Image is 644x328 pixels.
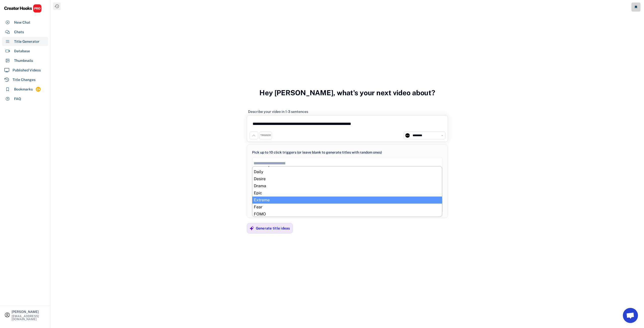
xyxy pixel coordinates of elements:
div: [PERSON_NAME] [12,310,46,313]
div: 24 [36,87,41,91]
li: Epic [252,190,442,197]
div: Title Changes [13,77,35,82]
a: Open chat [623,308,638,323]
div: New Chat [14,20,30,25]
div: Chats [14,29,24,35]
li: FOMO [252,211,442,218]
li: Drama [252,182,442,190]
div: Generate title ideas [256,226,290,230]
div: FAQ [14,96,21,102]
div: [EMAIL_ADDRESS][DOMAIN_NAME] [12,315,46,321]
div: Pick up to 10 click triggers (or leave blank to generate titles with random ones) [252,150,382,155]
li: Daily [252,168,442,175]
div: Published Videos [13,68,41,73]
div: TRIGGER [260,134,271,137]
div: Bookmarks [14,87,33,92]
div: Database [14,49,30,54]
h3: Hey [PERSON_NAME], what's your next video about? [259,83,435,102]
li: Desire [252,175,442,182]
div: Title Generator [14,39,39,44]
li: Fear [252,204,442,211]
li: Extreme [252,197,442,204]
div: Thumbnails [14,58,33,63]
img: channels4_profile.jpg [405,133,410,138]
div: Describe your video in 1-3 sentences [248,109,308,114]
img: CHPRO%20Logo.svg [4,4,42,13]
